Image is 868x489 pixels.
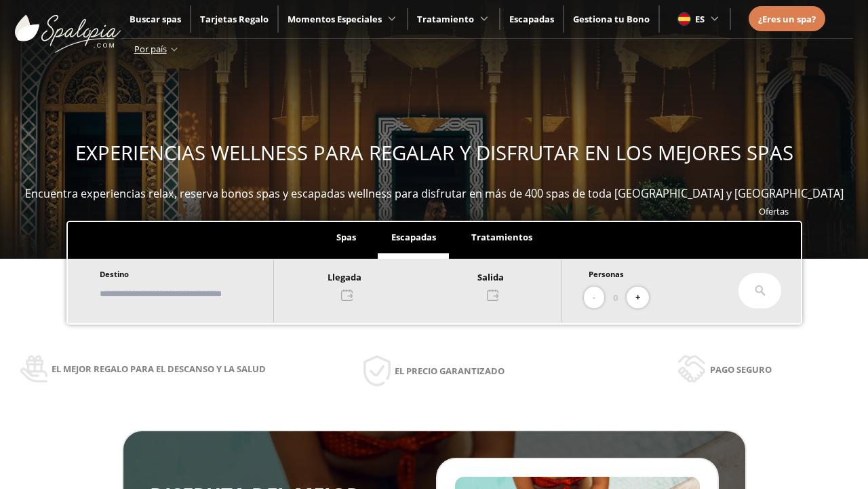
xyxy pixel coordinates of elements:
[710,362,772,377] span: Pago seguro
[100,269,129,279] span: Destino
[391,231,436,243] span: Escapadas
[589,269,624,279] span: Personas
[75,139,793,166] span: EXPERIENCIAS WELLNESS PARA REGALAR Y DISFRUTAR EN LOS MEJORES SPAS
[573,13,650,25] a: Gestiona tu Bono
[509,13,554,25] a: Escapadas
[613,290,618,305] span: 0
[15,1,121,53] img: ImgLogoSpalopia.BvClDcEz.svg
[336,231,356,243] span: Spas
[130,13,181,25] a: Buscar spas
[627,287,649,309] button: +
[52,361,266,376] span: El mejor regalo para el descanso y la salud
[758,12,816,26] a: ¿Eres un spa?
[759,205,789,217] a: Ofertas
[134,43,167,55] span: Por país
[758,13,816,25] span: ¿Eres un spa?
[25,186,844,201] span: Encuentra experiencias relax, reserva bonos spas y escapadas wellness para disfrutar en más de 40...
[471,231,532,243] span: Tratamientos
[200,13,269,25] a: Tarjetas Regalo
[395,363,505,378] span: El precio garantizado
[584,287,604,309] button: -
